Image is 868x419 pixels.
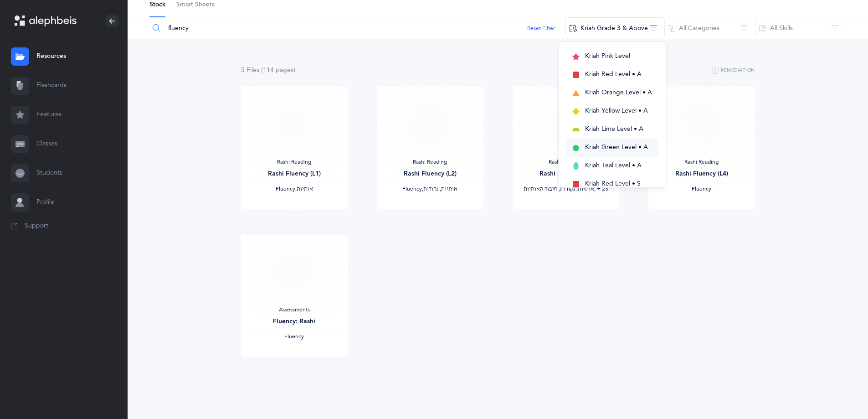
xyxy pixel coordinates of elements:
[149,17,566,39] input: Search Resources
[384,169,476,179] div: Rashi Fluency (L2)
[585,162,642,169] span: Kriah Teal Level • A
[656,159,748,166] div: Rashi Reading
[272,94,316,151] img: RashiFluency_Program_L1_thumbnail_1736302993.png
[565,17,665,39] button: Kriah Grade 3 & Above
[524,186,594,192] span: ‫אותיות, נקודות, חיבור האותיות‬
[656,186,748,193] div: Fluency
[248,333,340,341] div: Fluency
[407,94,452,151] img: RashiFluency_Program_L2_thumbnail_1736303023.png
[520,186,612,193] div: ‪, + 23‬
[585,89,652,96] span: Kriah Orange Level • A
[585,180,641,187] span: Kriah Red Level • S
[276,186,297,192] span: Fluency,
[585,144,648,151] span: Kriah Green Level • A
[585,125,643,133] span: Kriah Lime Level • A
[755,17,846,39] button: All Skills
[248,317,340,326] div: Fluency: Rashi
[384,159,476,166] div: Rashi Reading
[585,71,642,78] span: Kriah Red Level • A
[712,65,755,76] button: Remediation
[268,250,320,291] img: Rashi_Fluency_3_1676411756_thumbnail_1683466451.png
[566,157,658,175] button: Kriah Teal Level • A
[248,169,340,179] div: Rashi Fluency (L1)
[656,169,748,179] div: Rashi Fluency (L4)
[423,186,457,192] span: ‫אותיות, נקודות‬
[566,175,658,193] button: Kriah Red Level • S
[566,84,658,102] button: Kriah Orange Level • A
[543,94,588,151] img: Reading_Program-_Rashi-Letter_Fluency-_1545791158.PNG
[679,94,724,151] img: ReadingProgram-_Rashi-word_Fluency-_1545791325.PNG
[585,107,648,114] span: Kriah Yellow Level • A
[566,102,658,120] button: Kriah Yellow Level • A
[566,120,658,139] button: Kriah Lime Level • A
[257,67,259,74] span: s
[566,66,658,84] button: Kriah Red Level • A
[248,306,340,314] div: Assessments
[585,52,630,60] span: Kriah Pink Level
[297,186,313,192] span: ‫אותיות‬
[291,67,293,74] span: s
[261,67,295,74] span: (114 page )
[520,159,612,166] div: Rashi Reading
[402,186,423,192] span: Fluency,
[176,0,215,10] span: Smart Sheets
[25,222,48,231] span: Support
[566,47,658,66] button: Kriah Pink Level
[566,139,658,157] button: Kriah Green Level • A
[664,17,755,39] button: All Categories
[520,169,612,179] div: Rashi Fluency (L3)
[527,24,555,32] button: Reset Filter
[248,159,340,166] div: Rashi Reading
[241,67,259,74] span: 5 File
